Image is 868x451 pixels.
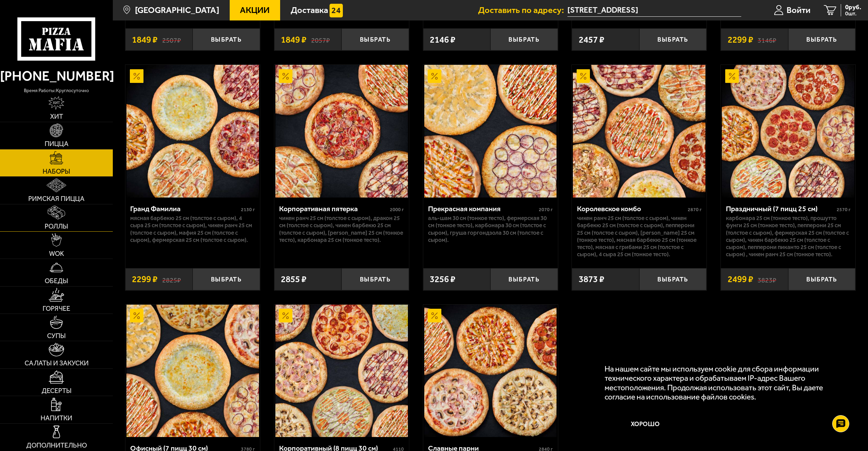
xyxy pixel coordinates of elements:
span: Супы [47,333,66,339]
img: 15daf4d41897b9f0e9f617042186c801.svg [330,4,343,17]
img: Акционный [428,69,441,83]
button: Выбрать [639,28,707,50]
a: АкционныйКорпоративная пятерка [274,65,409,198]
span: 3873 ₽ [579,275,604,284]
span: Доставка [291,6,328,14]
span: 2000 г [390,207,404,213]
span: 2070 г [539,207,553,213]
img: Акционный [130,309,143,322]
img: Акционный [279,69,292,83]
p: Мясная Барбекю 25 см (толстое с сыром), 4 сыра 25 см (толстое с сыром), Чикен Ранч 25 см (толстое... [130,215,255,244]
a: АкционныйСлавные парни [423,305,558,437]
button: Выбрать [193,268,260,290]
img: Офисный (7 пицц 30 см) [126,305,259,437]
span: Горячее [43,305,70,312]
img: Акционный [130,69,143,83]
span: 1849 ₽ [281,35,306,44]
button: Хорошо [605,410,686,438]
div: Корпоративная пятерка [279,204,388,213]
a: АкционныйПраздничный (7 пицц 25 см) [721,65,855,198]
img: Акционный [428,309,441,322]
span: Роллы [45,223,68,230]
span: Наборы [43,168,70,175]
img: Королевское комбо [573,65,705,198]
button: Выбрать [193,28,260,50]
img: Акционный [725,69,739,83]
span: Войти [787,6,810,14]
span: Акции [240,6,270,14]
p: Чикен Ранч 25 см (толстое с сыром), Дракон 25 см (толстое с сыром), Чикен Барбекю 25 см (толстое ... [279,215,404,244]
button: Выбрать [490,28,558,50]
span: Десерты [42,388,72,394]
p: Аль-Шам 30 см (тонкое тесто), Фермерская 30 см (тонкое тесто), Карбонара 30 см (толстое с сыром),... [428,215,553,244]
img: Праздничный (7 пицц 25 см) [722,65,854,198]
button: Выбрать [788,268,856,290]
span: 2570 г [837,207,851,213]
img: Славные парни [424,305,557,437]
span: 2855 ₽ [281,275,306,284]
img: Акционный [577,69,590,83]
img: Акционный [279,309,292,322]
button: Выбрать [490,268,558,290]
p: Карбонара 25 см (тонкое тесто), Прошутто Фунги 25 см (тонкое тесто), Пепперони 25 см (толстое с с... [726,215,851,258]
span: 2499 ₽ [728,275,753,284]
span: 3256 ₽ [430,275,455,284]
s: 2057 ₽ [311,35,330,44]
span: 2146 ₽ [430,35,455,44]
button: Выбрать [341,268,409,290]
p: На нашем сайте мы используем cookie для сбора информации технического характера и обрабатываем IP... [605,364,843,402]
span: Напитки [41,415,72,422]
button: Выбрать [639,268,707,290]
span: 2457 ₽ [579,35,604,44]
span: Дополнительно [26,442,87,449]
span: Обеды [45,278,68,285]
div: Прекрасная компания [428,204,537,213]
div: Гранд Фамилиа [130,204,239,213]
div: Праздничный (7 пицц 25 см) [726,204,835,213]
p: Чикен Ранч 25 см (толстое с сыром), Чикен Барбекю 25 см (толстое с сыром), Пепперони 25 см (толст... [577,215,702,258]
span: WOK [49,250,64,257]
a: АкционныйПрекрасная компания [423,65,558,198]
s: 3823 ₽ [758,275,776,284]
img: Корпоративный (8 пицц 30 см) [275,305,408,437]
input: Ваш адрес доставки [567,4,741,17]
span: 2299 ₽ [728,35,753,44]
div: Королевское комбо [577,204,686,213]
span: Римская пицца [28,195,85,202]
span: 2299 ₽ [132,275,157,284]
s: 3146 ₽ [758,35,776,44]
img: Гранд Фамилиа [126,65,259,198]
img: Корпоративная пятерка [275,65,408,198]
span: Хит [50,113,63,120]
span: Салаты и закуски [25,360,89,367]
span: 0 руб. [845,4,861,11]
button: Выбрать [341,28,409,50]
span: [GEOGRAPHIC_DATA] [135,6,219,14]
a: АкционныйКоролевское комбо [572,65,706,198]
a: АкционныйОфисный (7 пицц 30 см) [125,305,260,437]
a: АкционныйГранд Фамилиа [125,65,260,198]
s: 2507 ₽ [162,35,181,44]
a: АкционныйКорпоративный (8 пицц 30 см) [274,305,409,437]
span: Доставить по адресу: [478,6,567,14]
span: 1849 ₽ [132,35,157,44]
span: 0 шт. [845,11,861,16]
span: Россия, Санкт-Петербург, улица Ушинского, 3к1 [567,4,741,17]
button: Выбрать [788,28,856,50]
span: 2130 г [241,207,255,213]
img: Прекрасная компания [424,65,557,198]
span: 2870 г [688,207,702,213]
span: Пицца [45,141,68,147]
s: 2825 ₽ [162,275,181,284]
